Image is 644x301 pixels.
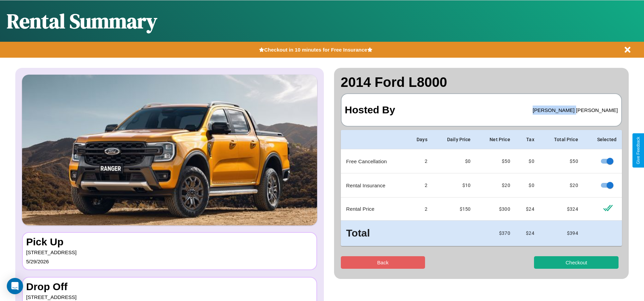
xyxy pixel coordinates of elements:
td: $ 394 [540,221,584,246]
td: $ 150 [433,197,476,221]
td: $0 [433,149,476,173]
th: Selected [584,130,622,149]
td: $ 20 [540,173,584,197]
h2: 2014 Ford L8000 [341,75,622,90]
p: Free Cancellation [346,157,400,166]
th: Days [406,130,433,149]
td: $ 24 [516,197,540,221]
button: Back [341,256,425,269]
th: Daily Price [433,130,476,149]
p: Rental Insurance [346,181,400,190]
th: Tax [516,130,540,149]
h3: Pick Up [26,236,313,248]
table: simple table [341,130,622,246]
p: Rental Price [346,204,400,213]
td: $ 300 [476,197,516,221]
td: $0 [516,149,540,173]
td: 2 [406,149,433,173]
h3: Hosted By [345,97,395,123]
button: Checkout [534,256,619,269]
p: [PERSON_NAME] [PERSON_NAME] [533,106,618,115]
td: $ 324 [540,197,584,221]
td: $ 24 [516,221,540,246]
p: 5 / 29 / 2026 [26,257,313,266]
td: $0 [516,173,540,197]
td: $ 370 [476,221,516,246]
td: $10 [433,173,476,197]
td: $ 50 [540,149,584,173]
div: Give Feedback [636,137,641,164]
h3: Total [346,226,400,241]
th: Total Price [540,130,584,149]
td: 2 [406,173,433,197]
b: Checkout in 10 minutes for Free Insurance [264,47,367,53]
td: 2 [406,197,433,221]
p: [STREET_ADDRESS] [26,248,313,257]
th: Net Price [476,130,516,149]
h3: Drop Off [26,281,313,293]
h1: Rental Summary [7,7,157,35]
td: $ 20 [476,173,516,197]
td: $ 50 [476,149,516,173]
div: Open Intercom Messenger [7,278,23,294]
